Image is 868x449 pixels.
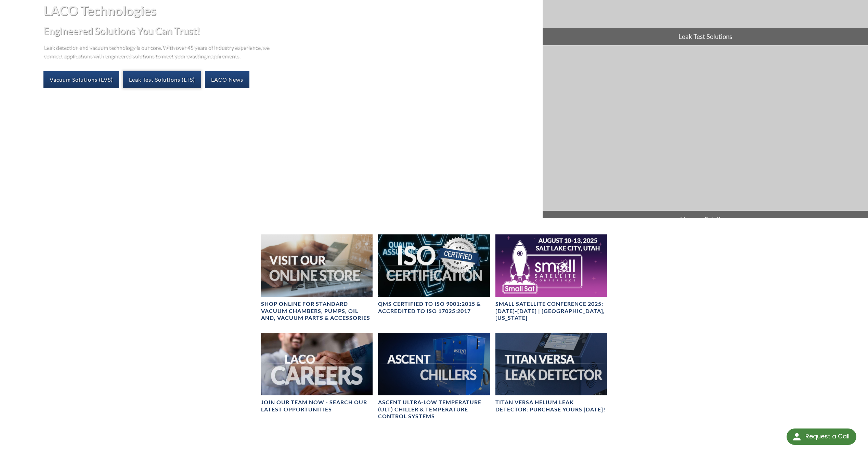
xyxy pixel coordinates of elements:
[43,2,537,19] h1: LACO Technologies
[43,43,273,60] p: Leak detection and vacuum technology is our core. With over 45 years of industry experience, we c...
[378,300,490,315] h4: QMS CERTIFIED to ISO 9001:2015 & Accredited to ISO 17025:2017
[805,428,850,444] div: Request a Call
[495,333,607,413] a: TITAN VERSA bannerTITAN VERSA Helium Leak Detector: Purchase Yours [DATE]!
[495,399,607,413] h4: TITAN VERSA Helium Leak Detector: Purchase Yours [DATE]!
[787,428,856,445] div: Request a Call
[123,71,201,88] a: Leak Test Solutions (LTS)
[543,28,868,45] span: Leak Test Solutions
[261,399,373,413] h4: Join our team now - SEARCH OUR LATEST OPPORTUNITIES
[543,211,868,228] span: Vacuum Solutions
[43,71,119,88] a: Vacuum Solutions (LVS)
[378,333,490,420] a: Ascent Chiller ImageAscent Ultra-Low Temperature (ULT) Chiller & Temperature Control Systems
[43,25,537,37] h2: Engineered Solutions You Can Trust!
[205,71,249,88] a: LACO News
[378,399,490,420] h4: Ascent Ultra-Low Temperature (ULT) Chiller & Temperature Control Systems
[261,333,373,413] a: Join our team now - SEARCH OUR LATEST OPPORTUNITIES
[495,234,607,322] a: Small Satellite Conference 2025: August 10-13 | Salt Lake City, UtahSmall Satellite Conference 20...
[543,45,868,228] a: Vacuum Solutions
[261,234,373,322] a: Visit Our Online Store headerSHOP ONLINE FOR STANDARD VACUUM CHAMBERS, PUMPS, OIL AND, VACUUM PAR...
[261,300,373,322] h4: SHOP ONLINE FOR STANDARD VACUUM CHAMBERS, PUMPS, OIL AND, VACUUM PARTS & ACCESSORIES
[378,234,490,315] a: ISO Certification headerQMS CERTIFIED to ISO 9001:2015 & Accredited to ISO 17025:2017
[791,431,802,442] img: round button
[495,300,607,322] h4: Small Satellite Conference 2025: [DATE]-[DATE] | [GEOGRAPHIC_DATA], [US_STATE]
